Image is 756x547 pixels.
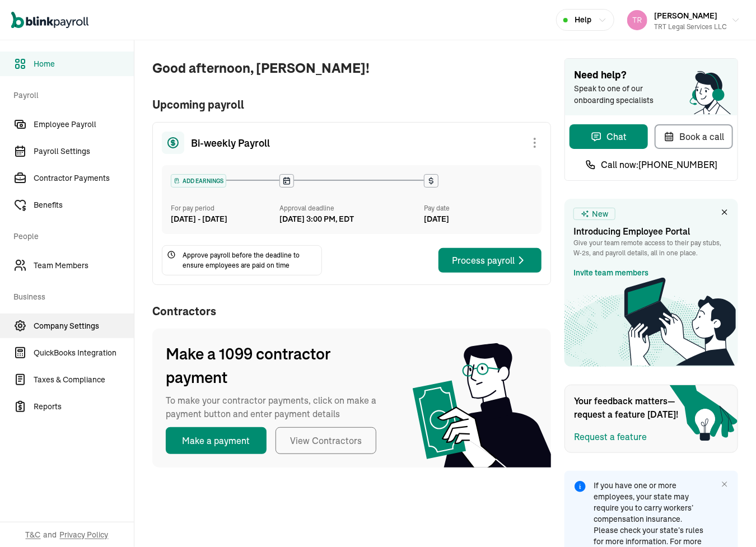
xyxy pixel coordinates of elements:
[574,394,686,421] span: Your feedback matters—request a feature [DATE]!
[573,225,729,238] h3: Introducing Employee Portal
[34,347,134,359] span: QuickBooks Integration
[13,219,127,251] span: People
[166,342,390,389] span: Make a 1099 contractor payment
[13,280,127,311] span: Business
[574,430,647,443] button: Request a feature
[424,213,533,225] div: [DATE]
[34,58,134,70] span: Home
[34,146,134,157] span: Payroll Settings
[438,248,542,273] button: Process payroll
[592,208,608,220] span: New
[700,493,756,547] iframe: Chat Widget
[152,58,551,78] span: Good afternoon, [PERSON_NAME]!
[623,6,745,34] button: [PERSON_NAME]TRT Legal Services LLC
[573,238,729,258] p: Give your team remote access to their pay stubs, W‑2s, and payroll details, all in one place.
[60,529,109,540] span: Privacy Policy
[591,130,627,143] div: Chat
[183,250,317,270] span: Approve payroll before the deadline to ensure employees are paid on time
[574,83,669,106] span: Speak to one of our onboarding specialists
[171,203,279,213] div: For pay period
[191,135,270,151] span: Bi-weekly Payroll
[573,267,648,279] a: Invite team members
[34,320,134,332] span: Company Settings
[34,260,134,272] span: Team Members
[664,130,724,143] div: Book a call
[279,203,419,213] div: Approval deadline
[424,203,533,213] div: Pay date
[152,303,551,320] span: Contractors
[171,213,279,225] div: [DATE] - [DATE]
[34,401,134,413] span: Reports
[34,199,134,211] span: Benefits
[655,124,733,149] button: Book a call
[26,529,41,540] span: T&C
[556,9,614,31] button: Help
[171,175,226,187] div: ADD EARNINGS
[654,22,727,32] div: TRT Legal Services LLC
[166,427,267,454] button: Make a payment
[654,11,717,21] span: [PERSON_NAME]
[34,119,134,130] span: Employee Payroll
[574,68,729,83] span: Need help?
[276,427,376,454] button: View Contractors
[13,78,127,110] span: Payroll
[570,124,648,149] button: Chat
[34,374,134,386] span: Taxes & Compliance
[152,96,551,113] span: Upcoming payroll
[575,14,591,26] span: Help
[34,172,134,184] span: Contractor Payments
[11,4,88,36] nav: Global
[601,158,717,171] span: Call now: [PHONE_NUMBER]
[452,254,528,267] div: Process payroll
[166,394,390,420] span: To make your contractor payments, click on make a payment button and enter payment details
[279,213,354,225] div: [DATE] 3:00 PM, EDT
